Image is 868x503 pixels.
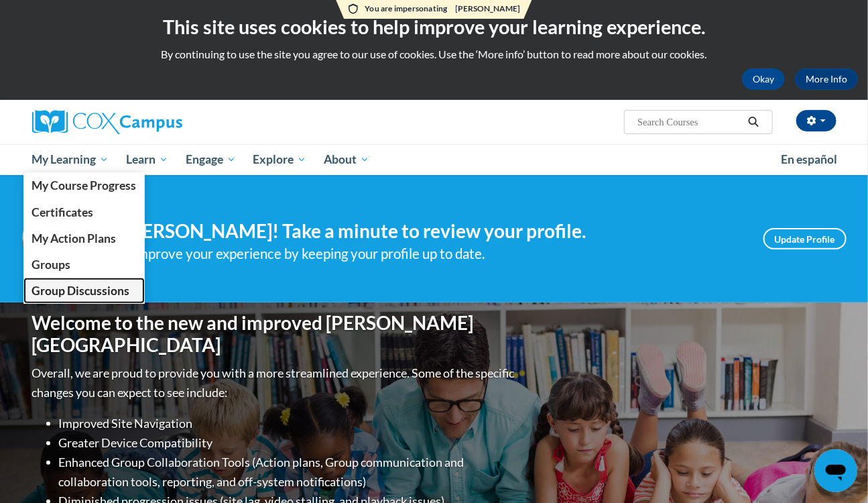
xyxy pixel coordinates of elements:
[324,152,369,168] span: About
[763,228,847,249] a: Update Profile
[23,144,118,175] a: My Learning
[59,453,518,492] li: Enhanced Group Collaboration Tools (Action plans, Group communication and collaboration tools, re...
[32,178,136,192] span: My Course Progress
[782,152,838,166] span: En español
[636,114,743,130] input: Search Courses
[22,209,82,269] img: Profile Image
[10,13,858,40] h2: This site uses cookies to help improve your learning experience.
[253,152,306,168] span: Explore
[59,433,518,453] li: Greater Device Compatibility
[773,146,847,174] a: En español
[244,144,315,175] a: Explore
[315,144,378,175] a: About
[103,243,743,265] div: Help improve your experience by keeping your profile up to date.
[59,414,518,433] li: Improved Site Navigation
[32,231,116,245] span: My Action Plans
[23,251,145,278] a: Groups
[32,110,182,134] img: Cox Campus
[186,152,236,168] span: Engage
[32,284,129,298] span: Group Discussions
[32,152,109,168] span: My Learning
[742,68,785,90] button: Okay
[103,220,743,243] h4: Hi [PERSON_NAME]! Take a minute to review your profile.
[32,364,518,402] p: Overall, we are proud to provide you with a more streamlined experience. Some of the specific cha...
[795,68,858,90] a: More Info
[23,278,145,304] a: Group Discussions
[23,172,145,199] a: My Course Progress
[177,144,245,175] a: Engage
[32,312,518,357] h1: Welcome to the new and improved [PERSON_NAME][GEOGRAPHIC_DATA]
[23,225,145,251] a: My Action Plans
[126,152,168,168] span: Learn
[32,110,287,134] a: Cox Campus
[814,449,857,492] iframe: Button to launch messaging window
[117,144,177,175] a: Learn
[23,199,145,225] a: Certificates
[796,110,836,131] button: Account Settings
[12,144,857,175] div: Main menu
[32,205,93,219] span: Certificates
[10,47,858,62] p: By continuing to use the site you agree to our use of cookies. Use the ‘More info’ button to read...
[743,114,763,130] button: Search
[32,258,70,272] span: Groups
